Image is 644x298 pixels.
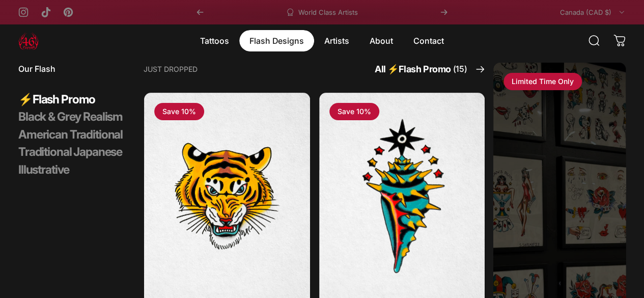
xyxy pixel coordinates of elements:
[144,66,198,73] p: Just Dropped
[18,162,69,177] span: Illustrative
[375,63,467,76] span: All ⚡️Flash Promo
[375,63,485,76] a: All ⚡️Flash Promo(15)
[18,110,123,124] span: Black & Grey Realism
[314,30,359,51] summary: Artists
[239,30,314,51] summary: Flash Designs
[190,30,239,51] summary: Tattoos
[608,30,631,52] a: 0 items
[18,145,122,159] span: Traditional Japanese
[18,63,135,76] p: Our Flash
[190,30,454,51] nav: Primary
[403,30,454,51] a: Contact
[453,63,467,76] span: (15)
[18,127,123,142] span: American Traditional
[359,30,403,51] summary: About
